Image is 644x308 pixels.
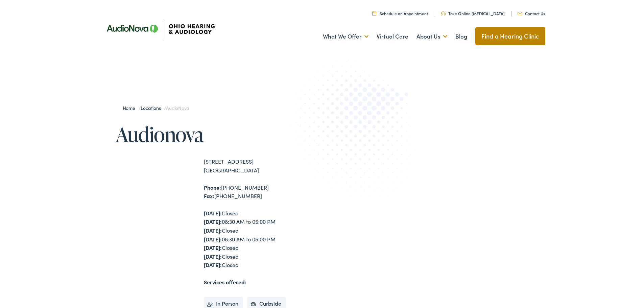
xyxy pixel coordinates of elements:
span: AudioNova [166,104,189,111]
strong: [DATE]: [204,235,222,243]
a: What We Offer [323,24,368,49]
a: Home [123,104,139,111]
strong: [DATE]: [204,218,222,225]
a: Virtual Care [377,24,408,49]
a: Locations [141,104,164,111]
div: [PHONE_NUMBER] [PHONE_NUMBER] [204,183,322,200]
img: Headphones icone to schedule online hearing test in Cincinnati, OH [441,11,446,16]
a: Blog [455,24,467,49]
a: Find a Hearing Clinic [475,27,545,45]
strong: [DATE]: [204,253,222,260]
img: Mail icon representing email contact with Ohio Hearing in Cincinnati, OH [518,12,522,15]
a: Contact Us [518,10,545,16]
img: Calendar Icon to schedule a hearing appointment in Cincinnati, OH [372,11,376,16]
strong: [DATE]: [204,209,222,217]
strong: Phone: [204,184,221,191]
strong: Services offered: [204,278,246,286]
strong: Fax: [204,192,214,199]
a: About Us [416,24,447,49]
strong: [DATE]: [204,227,222,234]
strong: [DATE]: [204,261,222,268]
a: Take Online [MEDICAL_DATA] [441,10,505,16]
strong: [DATE]: [204,244,222,251]
a: Schedule an Appointment [372,10,428,16]
div: [STREET_ADDRESS] [GEOGRAPHIC_DATA] [204,157,322,174]
span: / / [123,104,189,111]
div: Closed 08:30 AM to 05:00 PM Closed 08:30 AM to 05:00 PM Closed Closed Closed [204,209,322,269]
h1: Audionova [116,123,322,145]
